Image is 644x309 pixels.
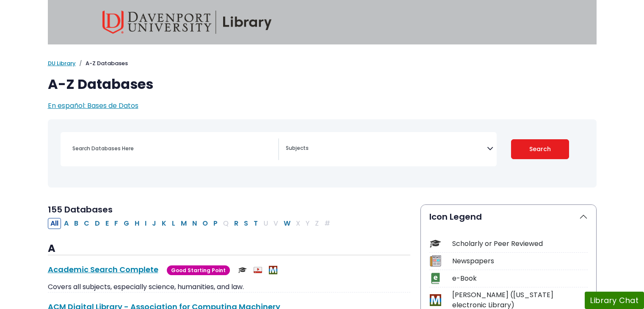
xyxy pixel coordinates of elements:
[72,218,81,229] button: Filter Results B
[421,205,596,229] button: Icon Legend
[286,146,487,152] textarea: Search
[254,266,262,274] img: Audio & Video
[269,266,277,274] img: MeL (Michigan electronic Library)
[48,59,76,67] a: DU Library
[48,218,61,229] button: All
[169,218,178,229] button: Filter Results L
[149,218,159,229] button: Filter Results J
[112,218,121,229] button: Filter Results F
[159,218,169,229] button: Filter Results K
[452,256,588,266] div: Newspapers
[142,218,149,229] button: Filter Results I
[251,218,260,229] button: Filter Results T
[76,59,128,68] li: A-Z Databases
[48,243,410,255] h3: A
[281,218,293,229] button: Filter Results W
[585,292,644,309] button: Library Chat
[430,238,441,249] img: Icon Scholarly or Peer Reviewed
[167,265,230,275] span: Good Starting Point
[430,273,441,284] img: Icon e-Book
[238,266,247,274] img: Scholarly or Peer Reviewed
[48,59,597,68] nav: breadcrumb
[61,218,71,229] button: Filter Results A
[102,11,272,34] img: Davenport University Library
[511,139,569,159] button: Submit for Search Results
[48,119,597,188] nav: Search filters
[452,273,588,284] div: e-Book
[190,218,199,229] button: Filter Results N
[430,255,441,267] img: Icon Newspapers
[232,218,241,229] button: Filter Results R
[121,218,132,229] button: Filter Results G
[200,218,210,229] button: Filter Results O
[48,101,138,110] a: En español: Bases de Datos
[452,239,588,249] div: Scholarly or Peer Reviewed
[430,294,441,306] img: Icon MeL (Michigan electronic Library)
[132,218,142,229] button: Filter Results H
[178,218,189,229] button: Filter Results M
[48,76,597,92] h1: A-Z Databases
[211,218,220,229] button: Filter Results P
[48,218,334,228] div: Alpha-list to filter by first letter of database name
[48,264,158,275] a: Academic Search Complete
[67,142,278,154] input: Search database by title or keyword
[81,218,92,229] button: Filter Results C
[48,282,410,292] p: Covers all subjects, especially science, humanities, and law.
[241,218,251,229] button: Filter Results S
[92,218,102,229] button: Filter Results D
[103,218,111,229] button: Filter Results E
[48,204,113,215] span: 155 Databases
